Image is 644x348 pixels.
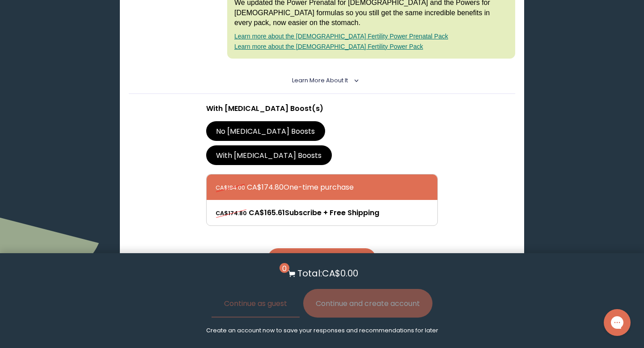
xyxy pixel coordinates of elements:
[206,103,438,114] p: With [MEDICAL_DATA] Boost(s)
[303,289,432,318] button: Continue and create account
[206,327,438,335] p: Create an account now to save your responses and recommendations for later
[206,121,325,141] label: No [MEDICAL_DATA] Boosts
[351,78,359,83] i: <
[280,263,289,273] span: 0
[212,289,300,318] button: Continue as guest
[268,248,376,268] button: Add to Cart - CA$174.80
[234,33,448,40] a: Learn more about the [DEMOGRAPHIC_DATA] Fertility Power Prenatal Pack
[292,76,348,84] span: Learn More About it
[599,306,635,339] iframe: Gorgias live chat messenger
[292,76,352,85] summary: Learn More About it <
[206,145,332,165] label: With [MEDICAL_DATA] Boosts
[234,43,423,50] a: Learn more about the [DEMOGRAPHIC_DATA] Fertility Power Pack
[297,267,358,280] p: Total: CA$0.00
